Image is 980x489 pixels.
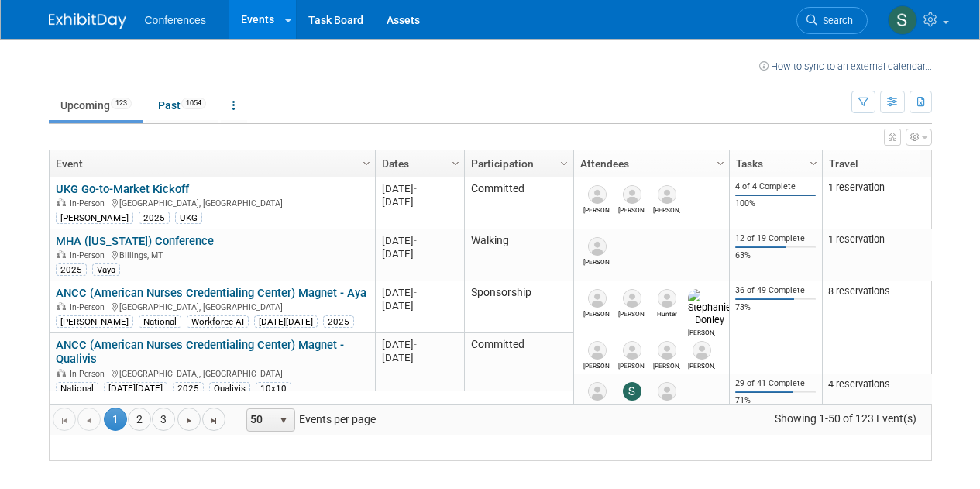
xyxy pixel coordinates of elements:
img: Rob Kitto [588,382,607,401]
span: Search [817,15,853,26]
img: In-Person Event [57,250,66,258]
span: Go to the first page [58,415,70,427]
span: 8 reservations [828,285,890,297]
span: 123 [111,98,132,109]
a: Attendees [580,150,719,177]
img: In-Person Event [57,369,66,377]
div: Jen McHugh [653,401,680,411]
span: 1054 [181,98,206,109]
div: [GEOGRAPHIC_DATA], [GEOGRAPHIC_DATA] [56,196,368,209]
a: Search [796,7,868,34]
div: [DATE] [382,247,457,260]
span: - [414,287,417,298]
div: National [56,382,98,394]
div: [DATE] [382,182,457,195]
span: Column Settings [714,157,727,170]
span: Column Settings [360,157,373,170]
td: Sponsorship [464,281,573,333]
div: 36 of 49 Complete [735,285,816,296]
img: Ginny Chiesa [658,185,676,204]
div: [DATE] [382,234,457,247]
div: Hunter Hawley [653,308,680,318]
span: In-Person [70,250,109,260]
span: Go to the last page [208,415,220,427]
div: 71% [735,395,816,406]
td: Committed [464,333,573,400]
div: 100% [735,198,816,209]
span: 1 reservation [828,181,885,193]
a: How to sync to an external calendar... [759,60,932,72]
img: Darcy Suarez [588,341,607,360]
span: Go to the previous page [83,415,95,427]
a: Participation [471,150,562,177]
a: Column Settings [805,150,822,174]
img: Adair Hoenig [693,341,711,360]
img: Sonya Garcia [888,5,917,35]
div: Kamal Kozrosh [618,360,645,370]
span: In-Person [70,369,109,379]
span: In-Person [70,198,109,208]
div: [DATE] [382,195,457,208]
a: Dates [382,150,454,177]
span: Events per page [226,408,391,431]
img: Melissa Nicholson [588,289,607,308]
div: Michael Heal [583,256,610,266]
img: Stephanie Donley [688,289,731,326]
a: UKG Go-to-Market Kickoff [56,182,189,196]
span: Column Settings [558,157,570,170]
a: Go to the next page [177,408,201,431]
div: Stephanie Donley [688,326,715,336]
div: Sherry Kolb [618,401,645,411]
div: Ginny Chiesa [653,204,680,214]
div: 4 of 4 Complete [735,181,816,192]
div: 2025 [139,212,170,224]
span: - [414,183,417,195]
div: [DATE][DATE] [104,382,167,394]
span: Column Settings [807,157,820,170]
span: - [414,339,417,350]
span: In-Person [70,302,109,312]
span: Conferences [145,14,206,26]
div: Darcy Suarez [583,360,610,370]
a: Column Settings [358,150,375,174]
span: 1 reservation [828,233,885,245]
div: [DATE] [382,299,457,312]
td: Walking [464,229,573,281]
a: ANCC (American Nurses Credentialing Center) Magnet - Qualivis [56,338,344,367]
img: Jen McHugh [658,382,676,401]
img: Michael Heal [588,237,607,256]
div: UKG [175,212,202,224]
div: Kevin Godsey [618,204,645,214]
div: Dorothy Smith [583,204,610,214]
span: Go to the next page [183,415,195,427]
img: Sherry Kolb [623,382,641,401]
a: Event [56,150,365,177]
a: Tasks [736,150,812,177]
div: Adair Hoenig [688,360,715,370]
div: Melissa Nicholson [583,308,610,318]
div: Qualivis [209,382,250,394]
div: [DATE][DATE] [254,315,318,328]
img: Kamal Kozrosh [623,341,641,360]
span: Showing 1-50 of 123 Event(s) [760,408,930,429]
div: [DATE] [382,351,457,364]
a: Go to the previous page [77,408,101,431]
a: Column Settings [712,150,729,174]
img: Jennifer VanGelder [658,341,676,360]
div: 73% [735,302,816,313]
img: Kevin Godsey [623,185,641,204]
div: [GEOGRAPHIC_DATA], [GEOGRAPHIC_DATA] [56,367,368,380]
div: 63% [735,250,816,261]
div: Jennifer VanGelder [653,360,680,370]
div: 10x10 [256,382,291,394]
div: Workforce AI [187,315,249,328]
div: Billings, MT [56,248,368,261]
div: 12 of 19 Complete [735,233,816,244]
a: Go to the last page [202,408,225,431]
span: - [414,235,417,246]
img: Hunter Hawley [658,289,676,308]
img: In-Person Event [57,198,66,206]
a: Past1054 [146,91,218,120]
div: Joseph Carlino [618,308,645,318]
div: 2025 [173,382,204,394]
